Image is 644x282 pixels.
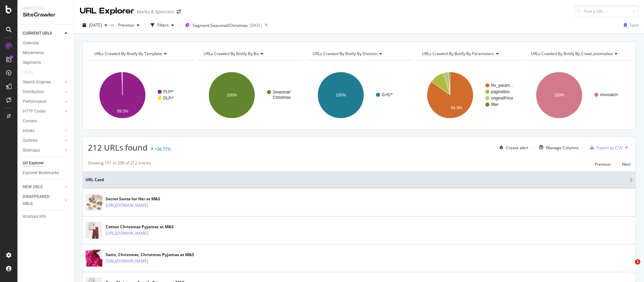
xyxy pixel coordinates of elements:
div: NEW URLS [23,184,43,191]
div: CURRENT URLS [23,30,52,37]
text: 100% [554,93,565,97]
a: [URL][DOMAIN_NAME] [106,258,148,265]
svg: A chart. [306,66,411,124]
a: Performance [23,98,63,105]
div: Explorer Bookmarks [23,169,59,176]
text: Christmas [273,95,291,100]
div: Showing 151 to 200 of 212 entries [88,160,151,168]
svg: A chart. [197,66,302,124]
svg: A chart. [416,66,520,124]
img: main image [86,192,102,213]
span: vs [110,22,115,28]
button: Previous [115,20,142,31]
div: Satin, Christmas, Christmas Pyjamas at M&S [106,252,194,258]
div: A chart. [88,66,192,124]
text: G+E/* [382,92,393,97]
text: 100% [336,93,346,97]
div: HTTP Codes [23,108,46,115]
a: Inlinks [23,127,63,134]
button: Filters [148,20,177,31]
div: Movements [23,49,44,56]
text: Seasonal/ [273,90,291,94]
text: originalPrice [491,96,513,100]
text: 100% [226,93,237,97]
a: Sitemaps [23,147,63,154]
button: Previous [595,160,611,168]
h4: URLs Crawled By Botify By bu [202,48,297,59]
text: pagination [491,89,509,94]
span: URLs Crawled By Botify By division [313,51,377,56]
div: Marks & Spencers [137,8,174,15]
span: URLs Crawled By Botify By parameters [422,51,494,56]
div: Visits [23,69,33,76]
a: [URL][DOMAIN_NAME] [106,202,148,209]
div: Cotton Christmas Pyjamas at M&S [106,224,177,230]
div: Distribution [23,88,44,95]
a: Analysis Info [23,213,69,220]
button: Next [622,160,631,168]
div: SiteCrawler [23,11,69,19]
h4: URLs Crawled By Botify By division [311,48,406,59]
div: Search Engines [23,79,51,86]
div: Segments [23,59,41,66]
span: Previous [115,22,134,28]
h4: URLs Crawled By Botify By crawl_anomalies [530,48,625,59]
a: NEW URLS [23,184,63,191]
span: Segment: Seasonal/Christmas [193,23,248,28]
div: Analysis Info [23,213,46,220]
span: URL Card [86,177,628,183]
img: main image [86,247,102,269]
div: Next [622,161,631,167]
iframe: Intercom live chat [621,259,637,275]
button: Manage Columns [537,144,579,152]
span: URLs Crawled By Botify By template [94,51,162,56]
text: PLP/* [163,89,174,94]
a: DISAPPEARED URLS [23,193,63,207]
span: 2025 Sep. 13th [89,22,102,28]
div: Analytics [23,5,69,11]
div: Performance [23,98,46,105]
h4: URLs Crawled By Botify By parameters [421,48,516,59]
a: Movements [23,49,69,56]
button: [DATE] [80,20,110,31]
button: Save [621,20,639,31]
span: 212 URLs found [88,142,148,153]
div: Filters [157,22,169,28]
button: Export as CSV [587,142,623,153]
div: Content [23,118,37,125]
a: HTTP Codes [23,108,63,115]
a: CURRENT URLS [23,30,63,37]
text: filter [491,102,499,107]
div: +36.77% [155,146,171,152]
div: Previous [595,161,611,167]
div: Overview [23,40,39,47]
div: [DATE] [250,23,262,28]
span: URLs Crawled By Botify By crawl_anomalies [531,51,613,56]
a: Search Engines [23,79,63,86]
a: Visits [23,69,40,76]
button: Segment:Seasonal/Christmas[DATE] [182,20,262,31]
span: 1 [635,259,640,265]
svg: A chart. [525,66,629,124]
div: Manage Columns [546,145,579,151]
span: URLs Crawled By Botify By bu [204,51,259,56]
input: Find a URL [574,5,639,17]
div: Save [630,22,639,28]
div: Secret Santa for Her at M&S [106,196,177,202]
a: Segments [23,59,69,66]
div: Inlinks [23,127,35,134]
div: Sitemaps [23,147,40,154]
text: 99.5% [117,109,128,114]
text: #nomatch [600,92,618,97]
div: arrow-right-arrow-left [177,9,181,14]
a: [URL][DOMAIN_NAME] [106,230,148,237]
div: Outlinks [23,137,38,144]
h4: URLs Crawled By Botify By template [93,48,188,59]
a: Overview [23,40,69,47]
div: DISAPPEARED URLS [23,193,57,207]
text: DLP/* [163,96,174,100]
a: Content [23,118,69,125]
